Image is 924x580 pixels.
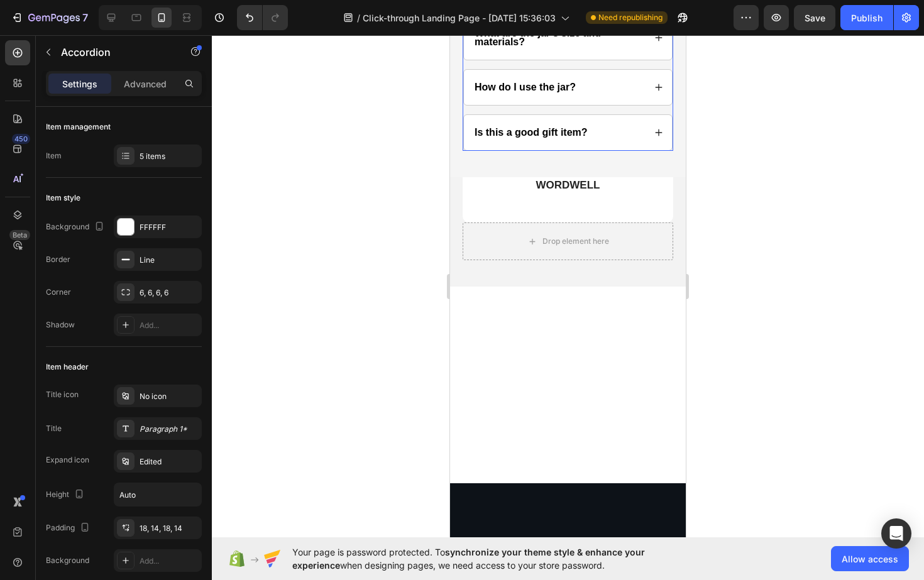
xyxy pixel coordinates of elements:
div: Open Intercom Messenger [881,518,911,549]
span: How do I use the jar? [25,47,126,57]
button: Save [794,5,835,30]
iframe: Design area [450,35,686,537]
span: Click-through Landing Page - [DATE] 15:36:03 [363,11,556,25]
div: Item management [46,121,111,133]
span: / [357,11,360,25]
div: Beta [9,230,30,240]
div: FFFFFF [140,222,199,233]
div: Border [46,254,70,265]
div: Item style [46,192,80,204]
span: Is this a good gift item? [25,92,138,102]
div: Padding [46,520,92,537]
span: Allow access [842,552,898,566]
div: Title icon [46,389,79,400]
div: Publish [851,11,883,25]
div: Corner [46,287,71,298]
div: Item [46,150,62,161]
div: 5 items [140,151,199,162]
div: Height [46,486,87,503]
button: 7 [5,5,94,30]
p: Settings [62,77,97,90]
button: Publish [840,5,893,30]
span: synchronize your theme style & enhance your experience [292,547,645,571]
div: 450 [12,134,30,144]
div: Item header [46,361,89,373]
span: Need republishing [598,12,663,23]
button: Allow access [831,546,909,571]
div: Drop element here [92,201,159,211]
p: Advanced [124,77,167,90]
p: WORDWELL [23,143,213,157]
div: 6, 6, 6, 6 [140,287,199,298]
div: Paragraph 1* [140,424,199,435]
p: Accordion [61,45,168,60]
div: 18, 14, 18, 14 [140,523,199,534]
div: Background [46,555,89,566]
div: Background [46,219,107,236]
div: Edited [140,456,199,468]
div: Add... [140,320,199,331]
div: Undo/Redo [237,5,288,30]
div: Expand icon [46,454,89,466]
p: 7 [82,10,88,25]
input: Auto [114,483,201,506]
div: No icon [140,391,199,402]
span: Save [805,13,825,23]
div: Title [46,423,62,434]
div: Add... [140,555,199,567]
span: Your page is password protected. To when designing pages, we need access to your store password. [292,545,694,572]
div: Shadow [46,319,75,331]
div: Line [140,254,199,266]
